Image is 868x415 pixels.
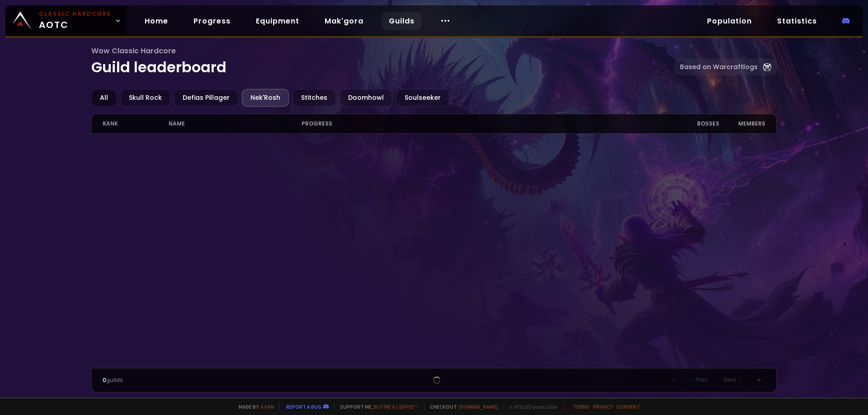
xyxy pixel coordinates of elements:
a: Mak'gora [317,12,371,30]
div: Soulseeker [396,89,449,107]
a: Privacy [593,403,613,410]
small: Classic Hardcore [39,10,111,18]
img: Warcraftlog [763,63,771,71]
a: Progress [186,12,238,30]
span: Support me, [334,403,419,410]
span: Prev [696,376,708,384]
h1: Guild leaderboard [91,45,675,78]
a: Home [137,12,175,30]
a: Report a bug [286,403,321,410]
a: Guilds [382,12,422,30]
span: Wow Classic Hardcore [91,45,675,56]
a: Population [700,12,759,30]
span: Checkout [424,403,498,410]
div: Doomhowl [340,89,392,107]
div: Defias Pillager [174,89,238,107]
a: Statistics [770,12,824,30]
a: a fan [260,403,274,410]
span: Next [724,376,736,384]
span: 0 [103,376,106,384]
div: progress [302,114,666,133]
a: Based on Warcraftlogs [675,59,777,75]
div: Bosses [666,114,719,133]
div: Skull Rock [120,89,170,107]
a: Consent [616,403,640,410]
div: guilds [103,376,269,384]
div: Nek'Rosh [242,89,289,107]
a: Terms [573,403,590,410]
a: [DOMAIN_NAME] [459,403,498,410]
div: members [719,114,766,133]
a: Classic HardcoreAOTC [5,5,127,36]
span: v. d752d5 - production [504,403,558,410]
span: Made by [233,403,274,410]
div: Stitches [292,89,336,107]
div: name [169,114,301,133]
a: Buy me a coffee [374,403,419,410]
div: All [91,89,117,107]
div: rank [103,114,169,133]
a: Equipment [249,12,307,30]
span: AOTC [39,10,111,32]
